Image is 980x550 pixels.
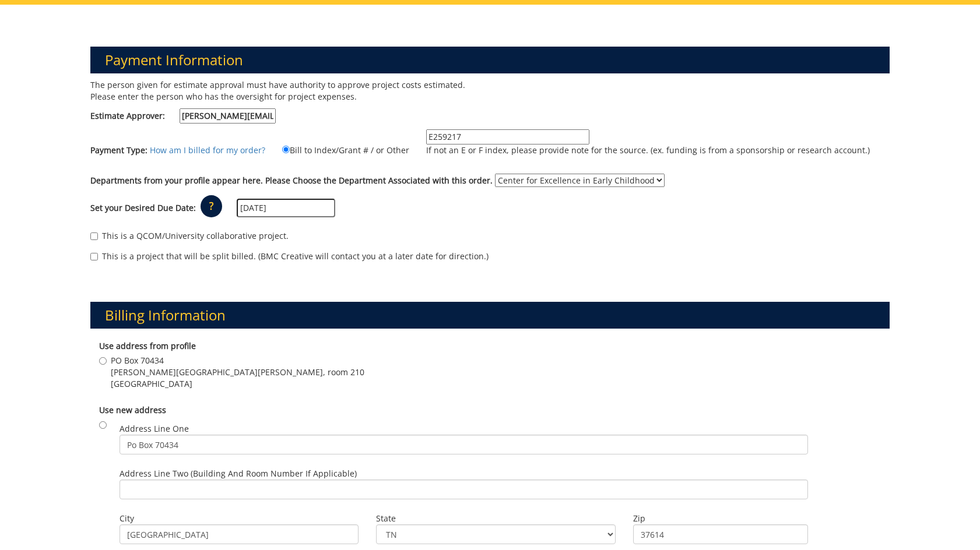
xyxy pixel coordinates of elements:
label: Departments from your profile appear here. Please Choose the Department Associated with this order. [90,175,493,186]
label: State [376,513,615,524]
label: Address Line One [120,423,808,454]
span: [GEOGRAPHIC_DATA] [111,378,364,390]
label: This is a project that will be split billed. (BMC Creative will contact you at a later date for d... [90,251,489,262]
label: Estimate Approver: [90,108,276,124]
input: If not an E or F index, please provide note for the source. (ex. funding is from a sponsorship or... [426,129,589,144]
span: [PERSON_NAME][GEOGRAPHIC_DATA][PERSON_NAME], room 210 [111,366,364,378]
label: City [120,513,359,524]
input: MM/DD/YYYY [237,199,335,217]
input: Address Line One [120,435,808,454]
input: PO Box 70434 [PERSON_NAME][GEOGRAPHIC_DATA][PERSON_NAME], room 210 [GEOGRAPHIC_DATA] [99,357,107,365]
p: ? [201,195,222,217]
input: This is a QCOM/University collaborative project. [90,232,98,240]
h3: Billing Information [90,302,890,329]
label: Set your Desired Due Date: [90,202,196,214]
p: The person given for estimate approval must have authority to approve project costs estimated. Pl... [90,79,481,103]
input: Zip [633,524,808,544]
label: Payment Type: [90,144,147,156]
input: Address Line Two (Building and Room Number if applicable) [120,480,808,499]
b: Use address from profile [99,340,196,351]
label: This is a QCOM/University collaborative project. [90,230,289,242]
b: Use new address [99,404,166,415]
input: City [120,524,359,544]
input: Bill to Index/Grant # / or Other [282,146,290,153]
input: This is a project that will be split billed. (BMC Creative will contact you at a later date for d... [90,253,98,260]
a: How am I billed for my order? [150,144,265,156]
p: If not an E or F index, please provide note for the source. (ex. funding is from a sponsorship or... [426,144,870,156]
label: Zip [633,513,808,524]
input: Estimate Approver: [180,108,276,124]
label: Address Line Two (Building and Room Number if applicable) [120,468,808,499]
h3: Payment Information [90,47,890,73]
span: PO Box 70434 [111,355,364,366]
label: Bill to Index/Grant # / or Other [268,143,409,156]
